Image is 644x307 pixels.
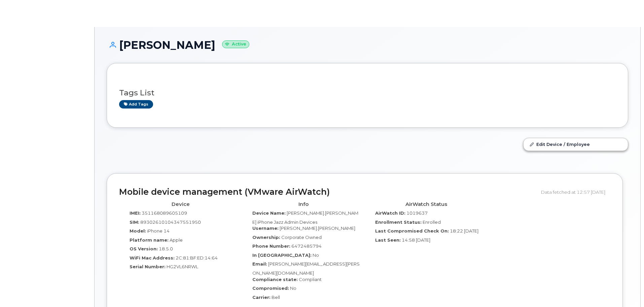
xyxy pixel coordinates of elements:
[252,261,360,276] span: [PERSON_NAME][EMAIL_ADDRESS][PERSON_NAME][DOMAIN_NAME]
[130,246,158,252] label: OS Version:
[406,210,428,216] span: 1019637
[167,264,198,269] span: HG2VL6NRWL
[252,294,271,301] label: Carrier:
[291,243,322,249] span: 6472485794
[313,252,319,258] span: No
[130,237,169,243] label: Platform name:
[252,276,298,283] label: Compliance state:
[142,210,187,216] span: 351168089605109
[222,40,249,48] small: Active
[119,100,153,109] a: Add tags
[147,228,170,234] span: iPhone 14
[130,210,141,216] label: IMEI:
[370,202,482,207] h4: AirWatch Status
[423,219,441,225] span: Enrolled
[281,235,322,240] span: Corporate Owned
[541,186,610,198] div: Data fetched at 12:57 [DATE]
[176,255,218,260] span: 2C:81:BF:ED:14:64
[130,264,166,270] label: Serial Number:
[252,252,312,258] label: In [GEOGRAPHIC_DATA]:
[252,261,267,267] label: Email:
[524,138,628,150] a: Edit Device / Employee
[252,210,286,216] label: Device Name:
[107,39,628,51] h1: [PERSON_NAME]
[252,210,358,225] span: [PERSON_NAME].[PERSON_NAME] iPhone Jazz Admin Devices
[375,210,405,216] label: AirWatch ID:
[450,228,478,234] span: 18:22 [DATE]
[375,237,401,243] label: Last Seen:
[375,219,422,225] label: Enrollment Status:
[130,255,175,261] label: WiFi Mac Address:
[252,243,290,249] label: Phone Number:
[130,219,139,225] label: SIM:
[130,228,146,234] label: Model:
[159,246,173,251] span: 18.5.0
[402,237,430,243] span: 14:58 [DATE]
[140,219,201,225] span: 89302610104347551950
[124,202,237,207] h4: Device
[247,202,360,207] h4: Info
[290,285,296,291] span: No
[280,225,355,231] span: [PERSON_NAME].[PERSON_NAME]
[119,187,536,197] h2: Mobile device management (VMware AirWatch)
[170,237,183,243] span: Apple
[252,285,289,291] label: Compromised:
[299,277,322,282] span: Compliant
[272,295,280,300] span: Bell
[252,234,280,241] label: Ownership:
[252,225,279,232] label: Username:
[119,89,616,97] h3: Tags List
[375,228,449,234] label: Last Compromised Check On:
